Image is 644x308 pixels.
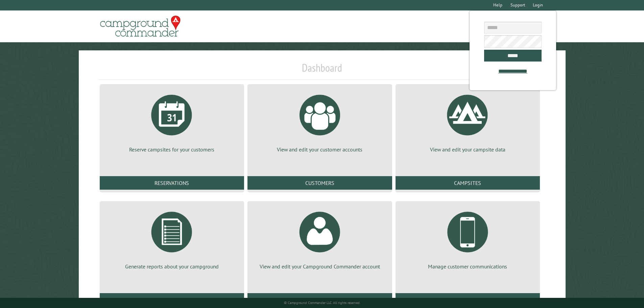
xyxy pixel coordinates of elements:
[404,207,532,270] a: Manage customer communications
[404,263,532,270] p: Manage customer communications
[256,90,384,153] a: View and edit your customer accounts
[108,263,236,270] p: Generate reports about your campground
[98,13,183,40] img: Campground Commander
[98,61,546,80] h1: Dashboard
[247,176,392,190] a: Customers
[256,146,384,153] p: View and edit your customer accounts
[396,293,540,307] a: Communications
[256,263,384,270] p: View and edit your Campground Commander account
[108,207,236,270] a: Generate reports about your campground
[284,301,360,305] small: © Campground Commander LLC. All rights reserved.
[100,176,244,190] a: Reservations
[100,293,244,307] a: Reports
[108,146,236,153] p: Reserve campsites for your customers
[404,90,532,153] a: View and edit your campsite data
[396,176,540,190] a: Campsites
[108,90,236,153] a: Reserve campsites for your customers
[247,293,392,307] a: Account
[404,146,532,153] p: View and edit your campsite data
[256,207,384,270] a: View and edit your Campground Commander account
